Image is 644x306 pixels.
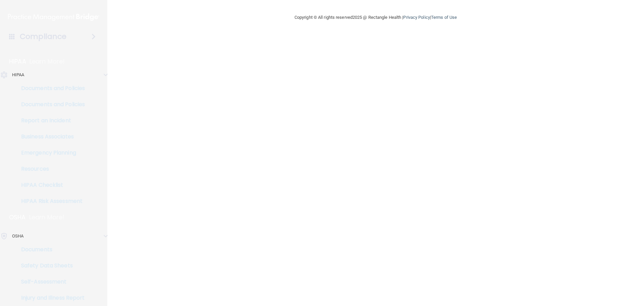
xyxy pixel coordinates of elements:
a: Privacy Policy [403,15,430,20]
p: Emergency Planning [4,149,96,156]
p: Resources [4,166,96,172]
a: Terms of Use [431,15,457,20]
p: HIPAA [9,57,26,65]
p: Business Associates [4,133,96,140]
p: Documents and Policies [4,85,96,92]
div: Copyright © All rights reserved 2025 @ Rectangle Health | | [253,7,498,28]
p: Safety Data Sheets [4,262,96,269]
p: HIPAA Checklist [4,182,96,188]
h4: Compliance [20,32,66,41]
img: PMB logo [8,10,99,24]
p: Documents and Policies [4,101,96,108]
p: HIPAA [12,71,24,79]
p: Self-Assessment [4,278,96,285]
p: Learn More! [30,57,65,65]
p: Learn More! [29,213,65,221]
p: OSHA [9,213,26,221]
p: OSHA [12,232,23,240]
p: Documents [4,246,96,253]
p: Report an Incident [4,117,96,124]
p: HIPAA Risk Assessment [4,198,96,205]
p: Injury and Illness Report [4,295,96,301]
